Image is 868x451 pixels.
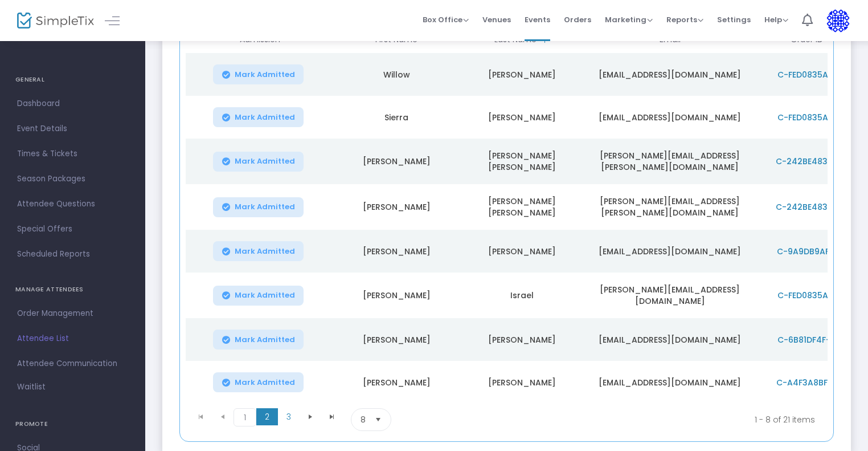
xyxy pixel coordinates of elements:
[459,273,584,318] td: Israel
[321,408,343,425] span: Go to the last page
[423,14,469,25] span: Box Office
[666,14,703,25] span: Reports
[15,413,130,436] h4: PROMOTE
[564,5,591,34] span: Orders
[327,412,337,421] span: Go to the last page
[584,273,755,318] td: [PERSON_NAME][EMAIL_ADDRESS][DOMAIN_NAME]
[235,113,295,122] span: Mark Admitted
[459,96,584,139] td: [PERSON_NAME]
[584,230,755,273] td: [EMAIL_ADDRESS][DOMAIN_NAME]
[300,408,321,425] span: Go to the next page
[235,202,295,212] span: Mark Admitted
[776,201,837,213] span: C-242BE483-2
[482,5,511,34] span: Venues
[334,230,459,273] td: [PERSON_NAME]
[15,278,130,301] h4: MANAGE ATTENDEES
[334,139,459,184] td: [PERSON_NAME]
[235,247,295,256] span: Mark Admitted
[17,96,128,111] span: Dashboard
[235,291,295,300] span: Mark Admitted
[777,69,836,80] span: C-FED0835A-1
[235,157,295,166] span: Mark Admitted
[584,96,755,139] td: [EMAIL_ADDRESS][DOMAIN_NAME]
[17,147,128,161] span: Times & Tickets
[459,139,584,184] td: [PERSON_NAME] [PERSON_NAME]
[17,197,128,212] span: Attendee Questions
[17,121,128,136] span: Event Details
[17,381,46,393] span: Waitlist
[459,318,584,361] td: [PERSON_NAME]
[776,377,837,388] span: C-A4F3A8BF-3
[584,361,755,404] td: [EMAIL_ADDRESS][DOMAIN_NAME]
[717,5,751,34] span: Settings
[235,378,295,387] span: Mark Admitted
[17,222,128,237] span: Special Offers
[459,184,584,230] td: [PERSON_NAME] [PERSON_NAME]
[584,318,755,361] td: [EMAIL_ADDRESS][DOMAIN_NAME]
[777,112,836,123] span: C-FED0835A-1
[213,107,304,127] button: Mark Admitted
[17,306,128,321] span: Order Management
[17,172,128,186] span: Season Packages
[213,286,304,306] button: Mark Admitted
[235,70,295,79] span: Mark Admitted
[306,412,315,421] span: Go to the next page
[334,96,459,139] td: Sierra
[584,53,755,96] td: [EMAIL_ADDRESS][DOMAIN_NAME]
[361,414,366,425] span: 8
[213,372,304,392] button: Mark Admitted
[334,184,459,230] td: [PERSON_NAME]
[17,247,128,262] span: Scheduled Reports
[584,139,755,184] td: [PERSON_NAME][EMAIL_ADDRESS][PERSON_NAME][DOMAIN_NAME]
[459,53,584,96] td: [PERSON_NAME]
[504,408,815,431] kendo-pager-info: 1 - 8 of 21 items
[186,26,828,404] div: Data table
[584,184,755,230] td: [PERSON_NAME][EMAIL_ADDRESS][PERSON_NAME][DOMAIN_NAME]
[776,156,837,167] span: C-242BE483-2
[15,68,130,91] h4: GENERAL
[213,241,304,261] button: Mark Admitted
[334,318,459,361] td: [PERSON_NAME]
[213,152,304,172] button: Mark Admitted
[17,331,128,346] span: Attendee List
[605,14,653,25] span: Marketing
[234,408,256,426] span: Page 1
[777,334,836,346] span: C-6B81DF4F-6
[213,197,304,217] button: Mark Admitted
[256,408,278,425] span: Page 2
[334,273,459,318] td: [PERSON_NAME]
[459,230,584,273] td: [PERSON_NAME]
[213,64,304,84] button: Mark Admitted
[235,335,295,344] span: Mark Admitted
[370,409,386,430] button: Select
[334,53,459,96] td: Willow
[213,330,304,350] button: Mark Admitted
[334,361,459,404] td: [PERSON_NAME]
[278,408,300,425] span: Page 3
[525,5,550,34] span: Events
[777,246,837,257] span: C-9A9DB9AF-1
[764,14,788,25] span: Help
[777,290,836,301] span: C-FED0835A-1
[17,356,128,371] span: Attendee Communication
[459,361,584,404] td: [PERSON_NAME]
